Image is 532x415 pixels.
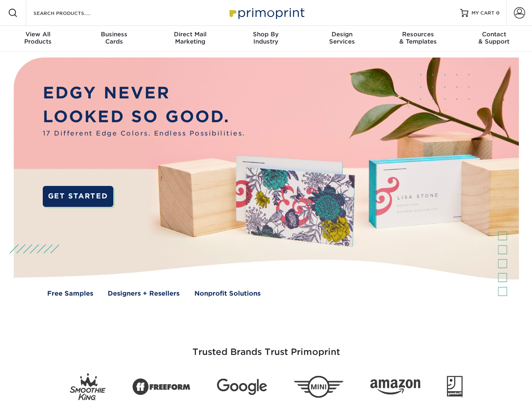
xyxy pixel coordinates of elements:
span: 17 Different Edge Colors. Endless Possibilities. [43,129,245,138]
a: Designers + Resellers [108,289,179,298]
a: Direct MailMarketing [152,26,228,52]
p: LOOKED SO GOOD. [43,104,245,128]
div: Marketing [152,31,228,45]
a: GET STARTED [43,186,113,207]
img: Primoprint [226,4,307,21]
p: EDGY NEVER [43,81,245,104]
a: Shop ByIndustry [228,26,304,52]
a: Nonprofit Solutions [194,289,261,298]
span: Business [76,31,152,38]
input: SEARCH PRODUCTS..... [33,8,111,18]
div: & Support [456,31,532,45]
img: Amazon [370,379,420,394]
a: Resources& Templates [380,26,456,52]
div: Cards [76,31,152,45]
span: Design [304,31,380,38]
a: DesignServices [304,26,380,52]
div: Industry [228,31,304,45]
img: Goodwill [447,376,463,398]
div: & Templates [380,31,456,45]
span: Direct Mail [152,31,228,38]
span: Resources [380,31,456,38]
img: Google [217,379,267,395]
span: 0 [496,10,500,16]
span: MY CART [471,10,494,17]
img: Mini [294,376,344,398]
span: Contact [456,31,532,38]
span: Shop By [228,31,304,38]
img: Freeform [132,374,190,400]
a: Contact& Support [456,26,532,52]
h3: Trusted Brands Trust Primoprint [30,327,502,367]
a: Free Samples [47,289,93,298]
div: Services [304,31,380,45]
a: BusinessCards [76,26,152,52]
img: Smoothie King [70,373,106,400]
